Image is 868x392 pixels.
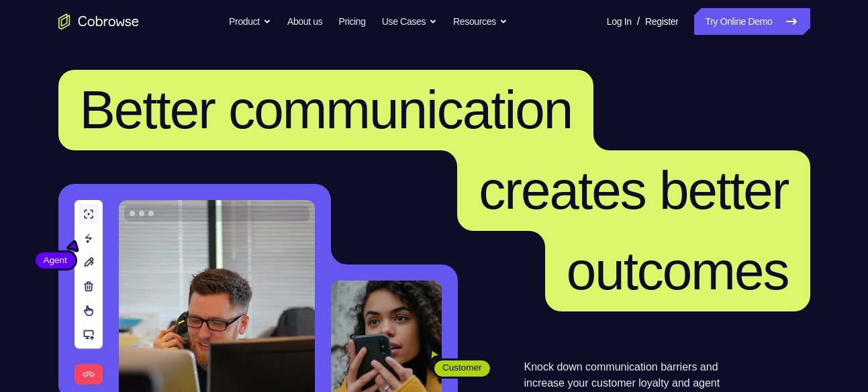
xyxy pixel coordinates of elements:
[607,8,632,35] a: Log In
[338,8,365,35] a: Pricing
[229,8,271,35] button: Product
[58,13,139,30] a: Go to the home page
[287,8,322,35] a: About us
[453,8,508,35] button: Resources
[694,8,810,35] a: Try Online Demo
[645,8,678,35] a: Register
[637,13,640,30] span: /
[80,80,573,140] span: Better communication
[479,160,788,220] span: creates better
[382,8,437,35] button: Use Cases
[567,241,789,301] span: outcomes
